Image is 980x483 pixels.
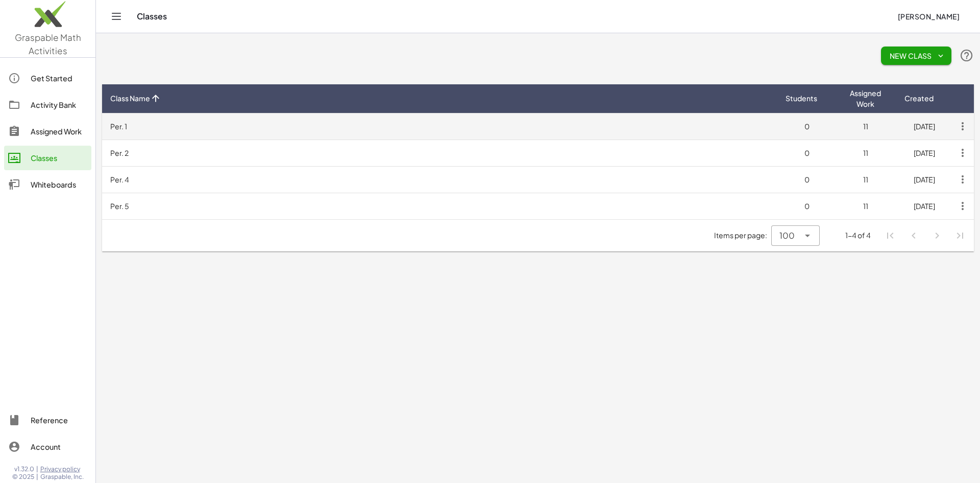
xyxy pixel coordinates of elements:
a: Get Started [4,66,91,90]
a: Account [4,434,91,459]
button: [PERSON_NAME] [889,7,968,26]
div: Reference [31,414,87,426]
span: Students [786,93,817,104]
span: Class Name [110,93,150,104]
button: New Class [881,47,951,65]
span: © 2025 [12,473,34,481]
td: [DATE] [895,193,953,219]
span: 11 [863,175,868,184]
span: Graspable, Inc. [40,473,84,481]
td: 0 [777,166,836,193]
span: Assigned Work [844,88,887,109]
a: Whiteboards [4,172,91,197]
div: Account [31,441,87,453]
nav: Pagination Navigation [879,224,972,247]
span: 11 [863,148,868,157]
div: Assigned Work [31,125,87,137]
span: 11 [863,201,868,211]
td: Per. 5 [102,193,777,219]
span: 100 [779,229,795,242]
td: [DATE] [895,166,953,193]
td: [DATE] [895,140,953,166]
span: v1.32.0 [14,465,34,473]
div: Whiteboards [31,178,87,191]
td: 0 [777,193,836,219]
span: [PERSON_NAME] [897,12,960,21]
span: New Class [889,51,943,60]
div: Classes [31,152,87,164]
span: | [36,473,38,481]
td: Per. 2 [102,140,777,166]
a: Reference [4,408,91,432]
td: 0 [777,113,836,140]
td: Per. 1 [102,113,777,140]
td: Per. 4 [102,166,777,193]
a: Privacy policy [40,465,84,473]
button: Toggle navigation [108,8,125,25]
a: Classes [4,146,91,170]
div: Get Started [31,72,87,84]
a: Activity Bank [4,93,91,117]
td: 0 [777,140,836,166]
span: 11 [863,122,868,131]
span: Items per page: [714,230,771,241]
span: | [36,465,38,473]
span: Created [904,93,934,104]
a: Assigned Work [4,119,91,144]
div: Activity Bank [31,99,87,111]
span: Graspable Math Activities [15,32,81,56]
div: 1-4 of 4 [845,230,871,241]
td: [DATE] [895,113,953,140]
